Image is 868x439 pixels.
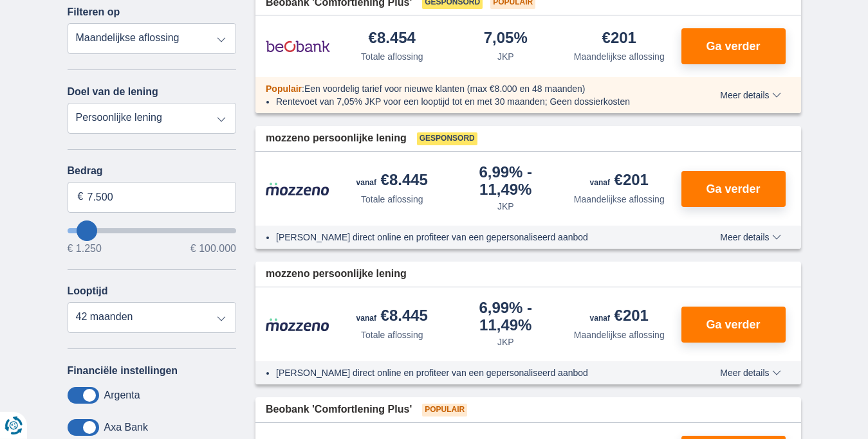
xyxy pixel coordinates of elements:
[574,50,665,63] div: Maandelijkse aflossing
[266,84,302,94] span: Populair
[104,422,148,433] label: Axa Bank
[361,50,423,63] div: Totale aflossing
[497,200,514,213] div: JKP
[706,319,760,330] span: Ga verder
[484,30,528,48] div: 7,05%
[454,165,558,197] div: 6,99%
[720,91,780,100] span: Meer details
[602,30,636,48] div: €201
[276,366,673,379] li: [PERSON_NAME] direct online en profiteer van een gepersonaliseerd aanbod
[356,172,428,190] div: €8.445
[356,308,428,326] div: €8.445
[497,50,514,63] div: JKP
[590,172,649,190] div: €201
[68,6,120,18] label: Filteren op
[304,84,586,94] span: Een voordelig tarief voor nieuwe klanten (max €8.000 en 48 maanden)
[681,307,786,343] button: Ga verder
[454,300,558,333] div: 6,99%
[710,368,790,378] button: Meer details
[276,231,673,244] li: [PERSON_NAME] direct online en profiteer van een gepersonaliseerd aanbod
[266,182,330,196] img: product.pl.alt Mozzeno
[68,165,237,177] label: Bedrag
[68,244,102,254] span: € 1.250
[266,131,407,146] span: mozzeno persoonlijke lening
[574,193,665,206] div: Maandelijkse aflossing
[710,232,790,242] button: Meer details
[590,308,649,326] div: €201
[361,193,423,206] div: Totale aflossing
[276,95,673,108] li: Rentevoet van 7,05% JKP voor een looptijd tot en met 30 maanden; Geen dossierkosten
[720,233,780,242] span: Meer details
[68,86,158,98] label: Doel van de lening
[78,190,84,204] span: €
[574,328,665,341] div: Maandelijkse aflossing
[710,90,790,100] button: Meer details
[266,30,330,62] img: product.pl.alt Beobank
[190,244,236,254] span: € 100.000
[681,28,786,64] button: Ga verder
[706,40,760,52] span: Ga verder
[266,402,412,417] span: Beobank 'Comfortlening Plus'
[68,365,178,377] label: Financiële instellingen
[255,82,683,95] div: :
[361,328,423,341] div: Totale aflossing
[266,267,407,282] span: mozzeno persoonlijke lening
[68,285,108,297] label: Looptijd
[417,132,477,145] span: Gesponsord
[422,404,467,417] span: Populair
[706,183,760,195] span: Ga verder
[266,318,330,332] img: product.pl.alt Mozzeno
[720,368,780,377] span: Meer details
[369,30,416,48] div: €8.454
[104,390,140,401] label: Argenta
[68,228,237,233] input: wantToBorrow
[497,336,514,348] div: JKP
[681,171,786,207] button: Ga verder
